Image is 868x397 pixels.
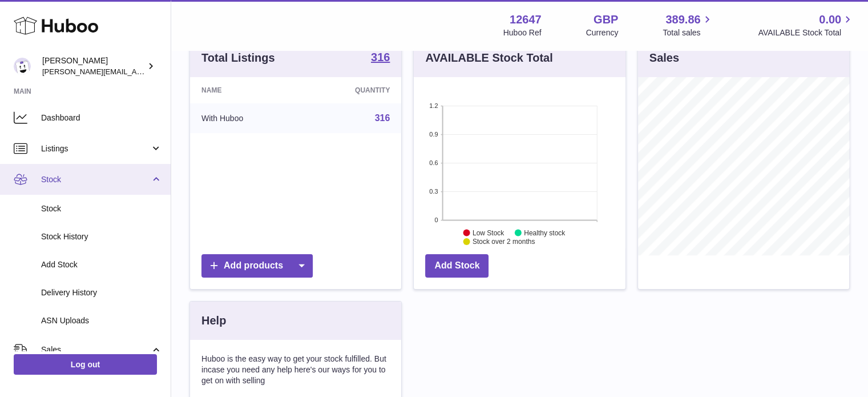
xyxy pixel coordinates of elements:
img: peter@pinter.co.uk [14,58,31,75]
span: Stock [41,203,162,214]
text: Low Stock [473,229,504,237]
h3: AVAILABLE Stock Total [425,50,552,66]
span: Stock [41,174,150,185]
th: Name [190,77,301,103]
a: Add products [201,254,313,278]
span: Dashboard [41,113,162,123]
text: Healthy stock [524,229,566,237]
th: Quantity [301,77,401,103]
a: 389.86 Total sales [663,12,713,38]
span: Sales [41,344,150,355]
a: Add Stock [425,254,488,278]
span: [PERSON_NAME][EMAIL_ADDRESS][PERSON_NAME][DOMAIN_NAME] [42,67,290,76]
p: Huboo is the easy way to get your stock fulfilled. But incase you need any help here's our ways f... [201,354,390,386]
span: Stock History [41,231,162,242]
text: Stock over 2 months [473,238,535,246]
span: Delivery History [41,287,162,298]
span: Listings [41,143,150,154]
span: 0.00 [819,12,841,27]
strong: GBP [594,12,618,27]
text: 0 [435,216,438,223]
div: Huboo Ref [503,27,542,38]
a: Log out [14,354,157,375]
h3: Sales [649,50,679,66]
text: 1.2 [430,102,438,109]
strong: 316 [371,51,390,63]
h3: Help [201,313,226,328]
strong: 12647 [510,12,542,27]
div: [PERSON_NAME] [42,55,145,77]
a: 316 [375,113,390,123]
span: Total sales [663,27,713,38]
text: 0.3 [430,188,438,195]
span: Add Stock [41,259,162,270]
span: ASN Uploads [41,315,162,326]
a: 316 [371,51,390,65]
h3: Total Listings [201,50,275,66]
text: 0.9 [430,131,438,138]
div: Currency [586,27,619,38]
td: With Huboo [190,103,301,133]
span: AVAILABLE Stock Total [758,27,854,38]
text: 0.6 [430,159,438,166]
a: 0.00 AVAILABLE Stock Total [758,12,854,38]
span: 389.86 [665,12,700,27]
